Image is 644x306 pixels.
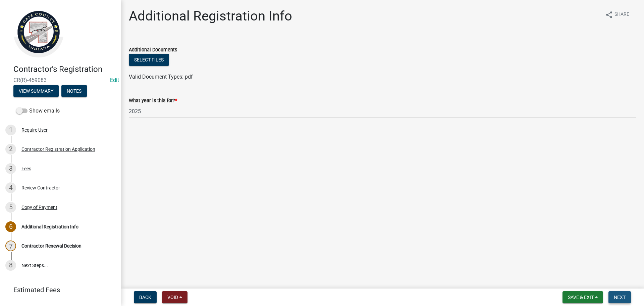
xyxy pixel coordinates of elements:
div: Contractor Registration Application [21,147,95,151]
div: 8 [5,260,16,271]
div: 3 [5,163,16,174]
button: Select files [129,54,169,66]
h4: Contractor's Registration [13,64,115,74]
button: Save & Exit [562,291,603,303]
i: share [605,11,613,19]
a: Edit [110,77,119,83]
button: Next [608,291,631,303]
span: Void [167,295,178,300]
div: 4 [5,182,16,193]
span: CR(R)-459083 [13,77,107,83]
div: 2 [5,144,16,155]
div: 7 [5,241,16,251]
a: Estimated Fees [5,283,110,297]
span: Next [614,295,626,300]
button: shareShare [600,8,635,21]
div: Copy of Payment [21,205,57,210]
label: Show emails [16,107,60,115]
label: What year is this for? [129,98,177,103]
div: Require User [21,128,48,132]
div: 6 [5,221,16,232]
div: 1 [5,125,16,135]
span: Share [614,11,629,19]
button: View Summary [13,85,59,97]
button: Back [134,291,157,303]
h1: Additional Registration Info [129,8,292,24]
div: 5 [5,202,16,213]
label: Additional Documents [129,48,177,52]
div: Review Contractor [21,185,60,190]
wm-modal-confirm: Edit Application Number [110,77,119,83]
img: Cass County, Indiana [13,7,64,57]
div: Contractor Renewal Decision [21,244,82,248]
wm-modal-confirm: Summary [13,89,59,94]
wm-modal-confirm: Notes [61,89,87,94]
span: Valid Document Types: pdf [129,74,193,80]
div: Fees [21,166,31,171]
button: Notes [61,85,87,97]
span: Save & Exit [568,295,594,300]
button: Void [162,291,187,303]
span: Back [139,295,151,300]
div: Additional Registration Info [21,224,78,229]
